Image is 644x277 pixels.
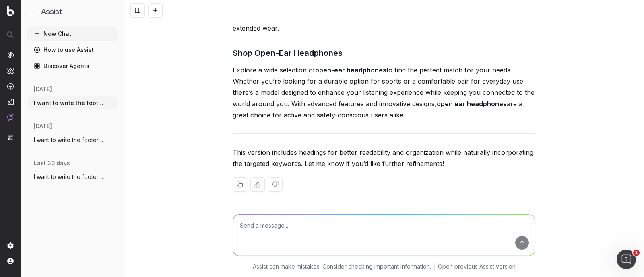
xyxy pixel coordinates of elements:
[41,6,62,18] h1: Assist
[233,47,535,60] h3: Shop Open-Ear Headphones
[253,263,431,271] p: Assist can make mistakes. Consider checking important information.
[7,6,14,16] img: Botify logo
[233,64,535,121] p: Explore a wide selection of to find the perfect match for your needs. Whether you’re looking for ...
[7,242,14,249] img: Setting
[27,27,118,40] button: New Chat
[34,122,52,130] span: [DATE]
[7,114,14,121] img: Assist
[7,258,14,264] img: My account
[34,159,70,167] span: last 30 days
[633,250,640,256] span: 1
[27,43,118,56] a: How to use Assist
[31,8,38,16] img: Assist
[7,52,14,58] img: Analytics
[315,66,386,74] strong: open-ear headphones
[27,60,118,72] a: Discover Agents
[34,136,105,144] span: I want to write the footer text. The foo
[617,250,636,269] iframe: Intercom live chat
[34,173,105,181] span: I want to write the footer text. The foo
[7,67,14,74] img: Intelligence
[437,100,507,108] strong: open ear headphones
[438,263,516,271] a: Open previous Assist version
[8,135,13,140] img: Switch project
[27,96,118,109] button: I want to write the footer text. The foo
[7,98,14,105] img: Studio
[7,83,14,90] img: Activation
[233,147,535,169] p: This version includes headings for better readability and organization while naturally incorporat...
[27,170,118,183] button: I want to write the footer text. The foo
[27,133,118,146] button: I want to write the footer text. The foo
[34,85,52,93] span: [DATE]
[34,99,105,107] span: I want to write the footer text. The foo
[31,6,114,18] button: Assist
